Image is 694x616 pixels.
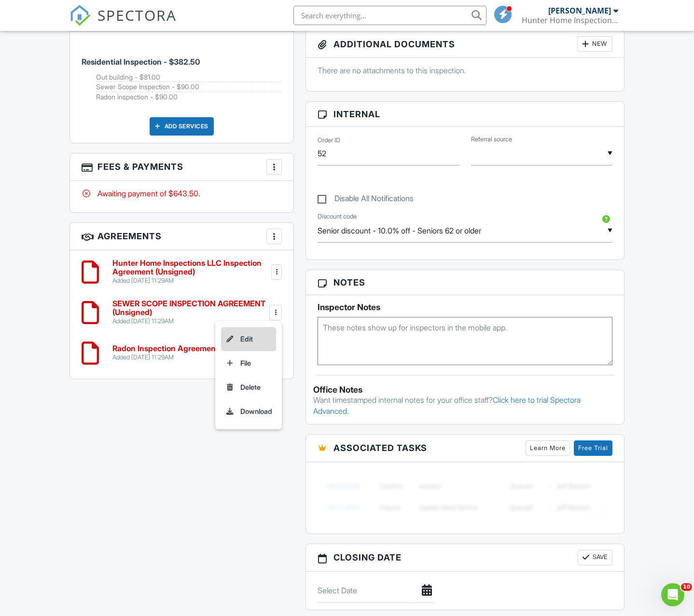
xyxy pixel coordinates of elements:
[112,317,267,325] div: Added [DATE] 11:29AM
[150,117,214,136] div: Add Services
[221,351,276,375] a: File
[526,440,570,456] a: Learn More
[70,153,293,181] h3: Fees & Payments
[313,385,617,395] div: Office Notes
[221,375,276,399] a: Delete
[578,550,612,565] button: Save
[112,300,267,316] h6: SEWER SCOPE INSPECTION AGREEMENT (Unsigned)
[221,327,276,351] a: Edit
[333,551,402,564] span: Closing date
[574,440,612,456] a: Free Trial
[548,6,611,15] div: [PERSON_NAME]
[313,395,581,415] a: Click here to trial Spectora Advanced.
[471,135,512,144] label: Referral source
[112,277,269,285] div: Added [DATE] 11:29AM
[306,270,624,295] h3: Notes
[96,92,282,102] li: Add on: Radon inspection
[221,399,276,424] a: Download
[82,57,200,67] span: Residential Inspection - $382.50
[313,395,617,416] p: Want timestamped internal notes for your office staff?
[661,583,684,606] iframe: Intercom live chat
[69,5,91,26] img: The Best Home Inspection Software - Spectora
[112,259,269,276] h6: Hunter Home Inspections LLC Inspection Agreement (Unsigned)
[318,579,434,602] input: Select Date
[318,194,414,206] label: Disable All Notifications
[522,15,618,25] div: Hunter Home Inspections LLC
[112,259,269,285] a: Hunter Home Inspections LLC Inspection Agreement (Unsigned) Added [DATE] 11:29AM
[318,136,340,145] label: Order ID
[96,72,282,82] li: Add on: Out building
[318,469,612,524] img: blurred-tasks-251b60f19c3f713f9215ee2a18cbf2105fc2d72fcd585247cf5e9ec0c957c1dd.png
[112,300,267,325] a: SEWER SCOPE INSPECTION AGREEMENT (Unsigned) Added [DATE] 11:29AM
[318,302,612,312] h5: Inspector Notes
[306,102,624,127] h3: Internal
[293,6,486,25] input: Search everything...
[112,344,260,361] a: Radon Inspection Agreement (Unsigned) Added [DATE] 11:29AM
[306,30,624,58] h3: Additional Documents
[577,36,612,52] div: New
[112,344,260,353] h6: Radon Inspection Agreement (Unsigned)
[96,82,282,92] li: Add on: Sewer Scope Inspection
[318,212,357,221] label: Discount code
[333,441,427,454] span: Associated Tasks
[112,354,260,361] div: Added [DATE] 11:29AM
[681,583,692,591] span: 10
[82,39,282,109] li: Service: Residential Inspection
[97,5,177,25] span: SPECTORA
[318,65,612,76] p: There are no attachments to this inspection.
[70,223,293,250] h3: Agreements
[69,13,177,33] a: SPECTORA
[82,188,282,199] div: Awaiting payment of $643.50.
